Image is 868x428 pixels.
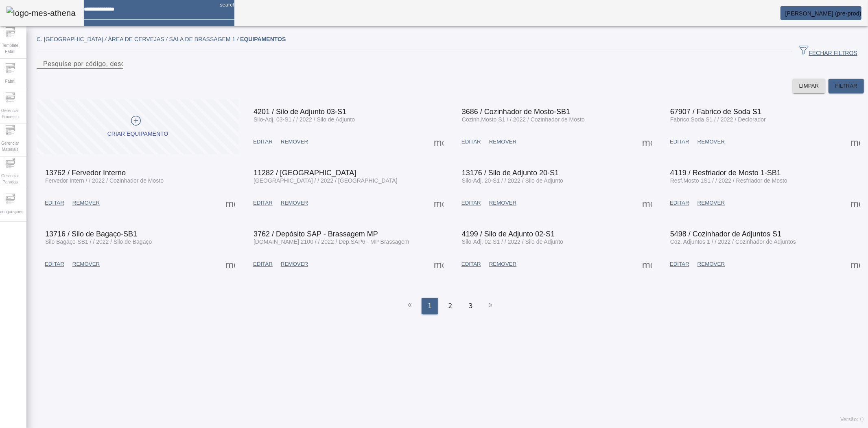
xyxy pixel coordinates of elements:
span: EDITAR [670,260,689,268]
button: Mais [848,135,863,149]
span: Fabrico Soda S1 / / 2022 / Declorador [670,116,766,123]
span: Silo-Adj. 20-S1 / / 2022 / Silo de Adjunto [462,177,563,184]
em: / [105,36,107,42]
span: EDITAR [461,138,481,146]
span: EQUIPAMENTOS [240,36,286,42]
span: Área de Cervejas [108,36,169,42]
span: Sala de Brassagem 1 [169,36,241,42]
button: REMOVER [68,196,104,210]
span: [PERSON_NAME] (pre-prod) [785,10,861,17]
span: REMOVER [697,199,725,207]
button: FECHAR FILTROS [792,44,864,59]
span: Fabril [2,76,17,87]
span: Coz. Adjuntos 1 / / 2022 / Cozinhador de Adjuntos [670,238,796,245]
em: / [237,36,238,42]
button: Mais [431,135,446,149]
button: EDITAR [457,257,485,271]
span: Versão: () [840,417,864,422]
span: EDITAR [253,260,273,268]
button: EDITAR [457,196,485,210]
button: REMOVER [485,196,520,210]
button: EDITAR [41,196,68,210]
span: 13176 / Silo de Adjunto 20-S1 [462,169,559,177]
button: Mais [640,196,654,210]
span: Silo Bagaço-SB1 / / 2022 / Silo de Bagaço [45,238,152,245]
span: REMOVER [281,138,308,146]
button: EDITAR [249,257,277,271]
button: REMOVER [485,135,520,149]
button: REMOVER [693,135,729,149]
mat-label: Pesquise por código, descrição, descrição abreviada, capacidade ou ano de fabricação [43,60,312,67]
span: EDITAR [670,199,689,207]
button: EDITAR [666,257,693,271]
span: FECHAR FILTROS [799,45,857,57]
button: Mais [848,257,863,271]
span: 11282 / [GEOGRAPHIC_DATA] [254,169,356,177]
span: REMOVER [281,199,308,207]
button: REMOVER [68,257,104,271]
span: REMOVER [697,260,725,268]
button: REMOVER [693,196,729,210]
div: CRIAR EQUIPAMENTO [107,130,168,138]
button: REMOVER [485,257,520,271]
span: 4119 / Resfriador de Mosto 1-SB1 [670,169,781,177]
span: [DOMAIN_NAME] 2100 / / 2022 / Dep.SAP6 - MP Brassagem [254,238,409,245]
span: 5498 / Cozinhador de Adjuntos S1 [670,230,781,238]
span: EDITAR [461,199,481,207]
button: Mais [640,135,654,149]
span: Silo-Adj. 02-S1 / / 2022 / Silo de Adjunto [462,238,563,245]
span: Fervedor Intern / / 2022 / Cozinhador de Mosto [45,177,164,184]
button: EDITAR [41,257,68,271]
span: FILTRAR [835,82,857,90]
span: 3 [469,301,473,311]
button: LIMPAR [793,79,826,93]
img: logo-mes-athena [7,7,76,20]
button: Mais [223,196,238,210]
button: EDITAR [666,135,693,149]
span: LIMPAR [799,82,819,90]
span: 4199 / Silo de Adjunto 02-S1 [462,230,555,238]
span: 13762 / Fervedor Interno [45,169,126,177]
span: EDITAR [461,260,481,268]
span: 3686 / Cozinhador de Mosto-SB1 [462,108,570,116]
span: REMOVER [72,260,100,268]
button: Mais [640,257,654,271]
span: REMOVER [489,138,516,146]
span: C. [GEOGRAPHIC_DATA] [37,36,108,42]
span: 2 [448,301,452,311]
span: Resf.Mosto 1S1 / / 2022 / Resfriador de Mosto [670,177,787,184]
span: [GEOGRAPHIC_DATA] / / 2022 / [GEOGRAPHIC_DATA] [254,177,398,184]
button: EDITAR [666,196,693,210]
button: REMOVER [277,257,312,271]
button: EDITAR [249,135,277,149]
button: Mais [223,257,238,271]
span: EDITAR [253,138,273,146]
span: 67907 / Fabrico de Soda S1 [670,108,761,116]
button: REMOVER [277,135,312,149]
span: REMOVER [489,199,516,207]
span: 4201 / Silo de Adjunto 03-S1 [254,108,346,116]
span: 3762 / Depósito SAP - Brassagem MP [254,230,378,238]
span: REMOVER [281,260,308,268]
button: Mais [848,196,863,210]
button: Mais [431,257,446,271]
button: REMOVER [277,196,312,210]
span: REMOVER [72,199,100,207]
span: EDITAR [253,199,273,207]
button: Mais [431,196,446,210]
span: Silo-Adj. 03-S1 / / 2022 / Silo de Adjunto [254,116,355,123]
span: Cozinh.Mosto S1 / / 2022 / Cozinhador de Mosto [462,116,585,123]
span: EDITAR [670,138,689,146]
span: REMOVER [697,138,725,146]
span: EDITAR [45,199,64,207]
span: EDITAR [45,260,64,268]
span: REMOVER [489,260,516,268]
button: CRIAR EQUIPAMENTO [37,99,239,154]
span: 13716 / Silo de Bagaço-SB1 [45,230,137,238]
button: REMOVER [693,257,729,271]
em: / [166,36,168,42]
button: FILTRAR [829,79,864,93]
button: EDITAR [457,135,485,149]
button: EDITAR [249,196,277,210]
